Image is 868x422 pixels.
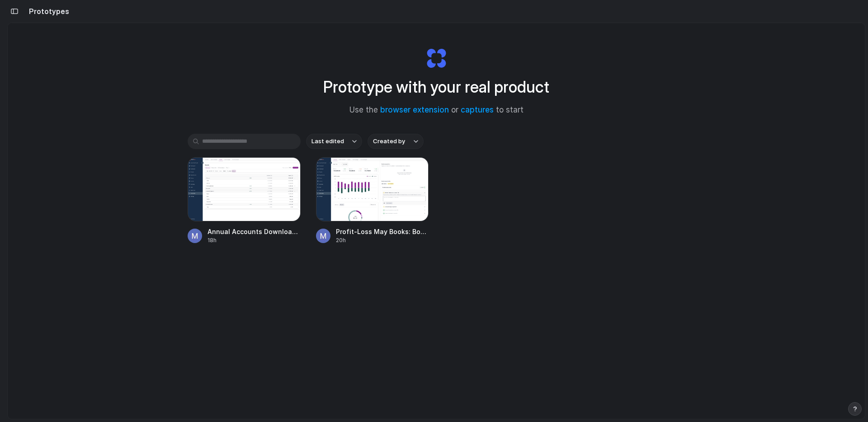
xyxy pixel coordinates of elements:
[461,105,494,114] a: captures
[336,236,429,244] div: 20h
[316,157,429,244] a: Profit-Loss May Books: Bookkeeping Docs & TasksProfit-Loss May Books: Bookkeeping Docs & Tasks20h
[323,75,549,99] h1: Prototype with your real product
[306,134,362,149] button: Last edited
[208,236,301,244] div: 18h
[373,137,405,146] span: Created by
[368,134,424,149] button: Created by
[208,227,301,236] span: Annual Accounts Download Feature
[380,105,449,114] a: browser extension
[311,137,344,146] span: Last edited
[188,157,301,244] a: Annual Accounts Download FeatureAnnual Accounts Download Feature18h
[336,227,429,236] span: Profit-Loss May Books: Bookkeeping Docs & Tasks
[349,104,524,116] span: Use the or to start
[25,6,69,17] h2: Prototypes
